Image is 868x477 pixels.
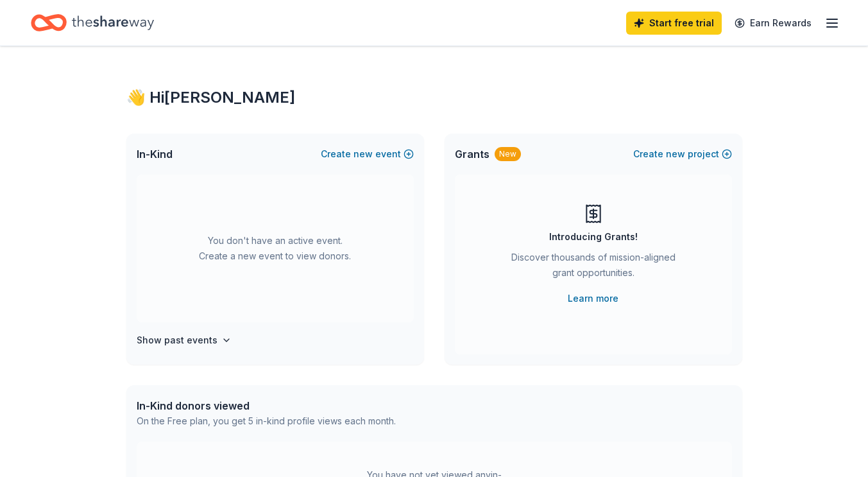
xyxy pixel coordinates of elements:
[31,8,154,38] a: Home
[353,146,373,162] span: new
[137,398,396,413] div: In-Kind donors viewed
[506,250,681,286] div: Discover thousands of mission-aligned grant opportunities.
[137,333,232,348] button: Show past events
[137,333,217,348] h4: Show past events
[568,291,618,306] a: Learn more
[137,146,173,162] span: In-Kind
[455,146,489,162] span: Grants
[633,146,732,162] button: Createnewproject
[626,12,722,35] a: Start free trial
[495,147,521,161] div: New
[126,87,742,108] div: 👋 Hi [PERSON_NAME]
[321,146,414,162] button: Createnewevent
[727,12,819,35] a: Earn Rewards
[549,229,638,245] div: Introducing Grants!
[137,413,396,429] div: On the Free plan, you get 5 in-kind profile views each month.
[666,146,685,162] span: new
[137,175,414,322] div: You don't have an active event. Create a new event to view donors.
